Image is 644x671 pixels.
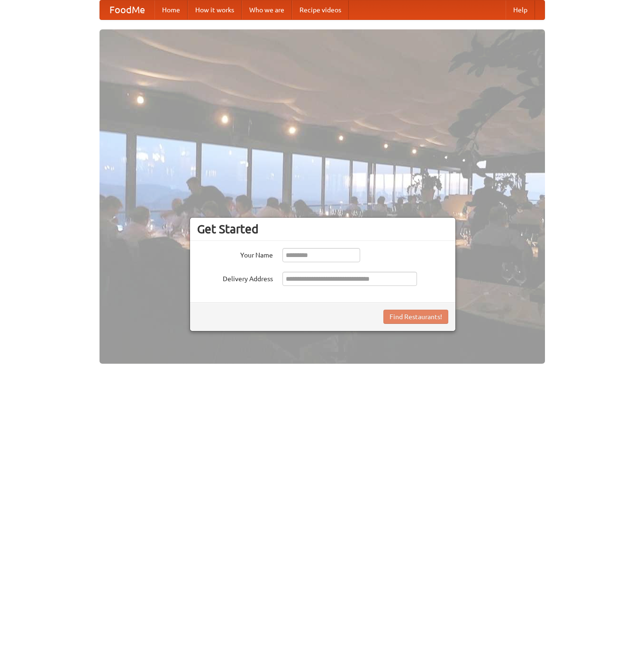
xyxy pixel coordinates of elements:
[100,0,154,19] a: FoodMe
[506,0,535,19] a: Help
[197,222,448,236] h3: Get Started
[242,0,292,19] a: Who we are
[197,248,273,260] label: Your Name
[383,310,448,324] button: Find Restaurants!
[188,0,242,19] a: How it works
[154,0,188,19] a: Home
[292,0,349,19] a: Recipe videos
[197,272,273,284] label: Delivery Address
